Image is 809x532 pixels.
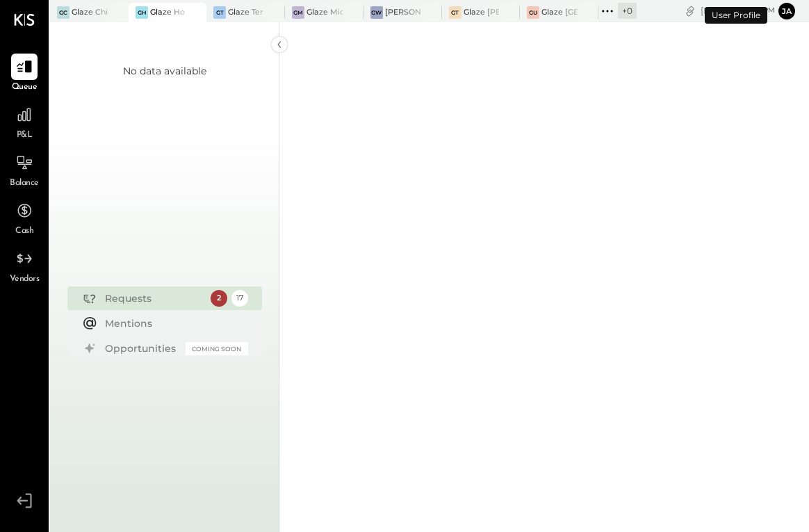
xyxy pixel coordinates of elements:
span: 12 : 47 [733,4,761,17]
div: + 0 [618,3,637,19]
div: No data available [123,64,206,78]
div: Glaze Teriyaki [PERSON_NAME] Street - [PERSON_NAME] River [PERSON_NAME] LLC [228,7,264,18]
div: GH [136,6,148,19]
div: User Profile [705,7,767,24]
span: Queue [12,81,38,94]
a: Queue [1,54,48,94]
div: GW [370,6,383,19]
div: Requests [105,291,204,305]
span: Vendors [10,273,40,286]
div: Mentions [105,316,241,330]
a: P&L [1,102,48,142]
div: Glaze [PERSON_NAME] [PERSON_NAME] LLC [464,7,500,18]
a: Cash [1,198,48,238]
span: pm [763,6,775,15]
div: GT [213,6,226,19]
div: GT [449,6,461,19]
div: 2 [211,290,227,307]
div: GM [292,6,304,19]
div: 17 [231,290,248,307]
span: P&L [17,129,33,142]
div: [PERSON_NAME] - Glaze Williamsburg One LLC [385,7,421,18]
div: Glaze Chicago Ghost - West River Rice LLC [72,7,108,18]
span: Cash [15,225,33,238]
div: Glaze Midtown East - Glaze Lexington One LLC [307,7,343,18]
button: ja [778,3,795,19]
div: Glaze [GEOGRAPHIC_DATA] - 110 Uni [541,7,578,18]
div: GU [527,6,539,19]
div: [DATE] [701,4,775,17]
div: copy link [683,3,697,18]
a: Balance [1,150,48,190]
div: Coming Soon [186,342,248,355]
div: Glaze Holdings - Glaze Teriyaki Holdings LLC [150,7,186,18]
div: GC [57,6,70,19]
div: Opportunities [105,341,179,355]
span: Balance [10,177,39,190]
a: Vendors [1,245,48,286]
